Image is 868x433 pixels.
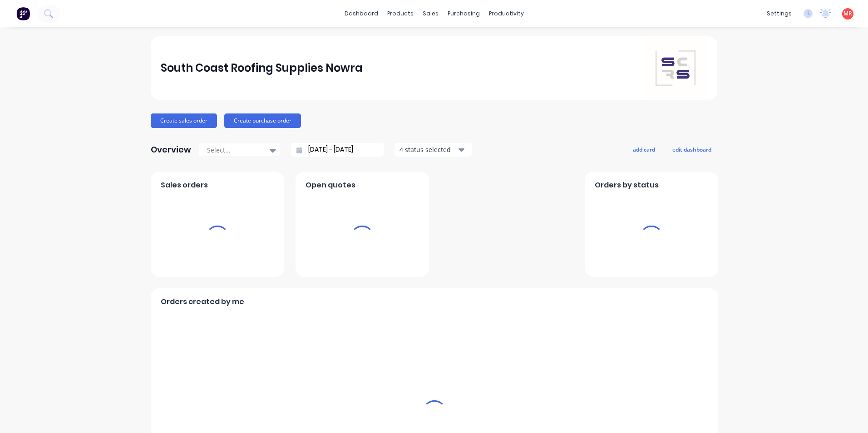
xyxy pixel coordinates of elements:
[399,145,457,154] div: 4 status selected
[595,180,659,191] span: Orders by status
[484,7,528,20] div: productivity
[627,143,661,155] button: add card
[161,180,208,191] span: Sales orders
[340,7,383,20] a: dashboard
[843,10,852,18] span: MR
[666,143,717,155] button: edit dashboard
[418,7,443,20] div: sales
[395,143,472,157] button: 4 status selected
[306,180,355,191] span: Open quotes
[762,7,796,20] div: settings
[151,113,217,128] button: Create sales order
[443,7,484,20] div: purchasing
[224,113,301,128] button: Create purchase order
[644,36,707,100] img: South Coast Roofing Supplies Nowra
[161,296,244,307] span: Orders created by me
[161,59,363,77] div: South Coast Roofing Supplies Nowra
[383,7,418,20] div: products
[16,7,30,20] img: Factory
[151,141,191,159] div: Overview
